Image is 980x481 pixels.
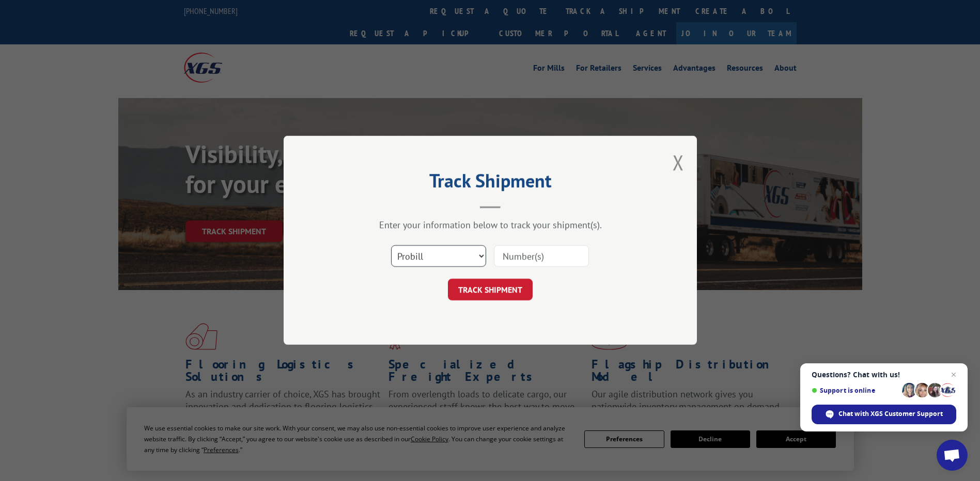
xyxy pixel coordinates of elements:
[494,246,589,267] input: Number(s)
[335,219,645,231] div: Enter your information below to track your shipment(s).
[812,387,898,394] span: Support is online
[947,368,960,381] span: Close chat
[335,173,645,193] h2: Track Shipment
[812,405,956,424] div: Chat with XGS Customer Support
[448,279,533,301] button: TRACK SHIPMENT
[937,440,968,471] div: Open chat
[673,149,684,176] button: Close modal
[812,371,956,379] span: Questions? Chat with us!
[838,409,943,419] span: Chat with XGS Customer Support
